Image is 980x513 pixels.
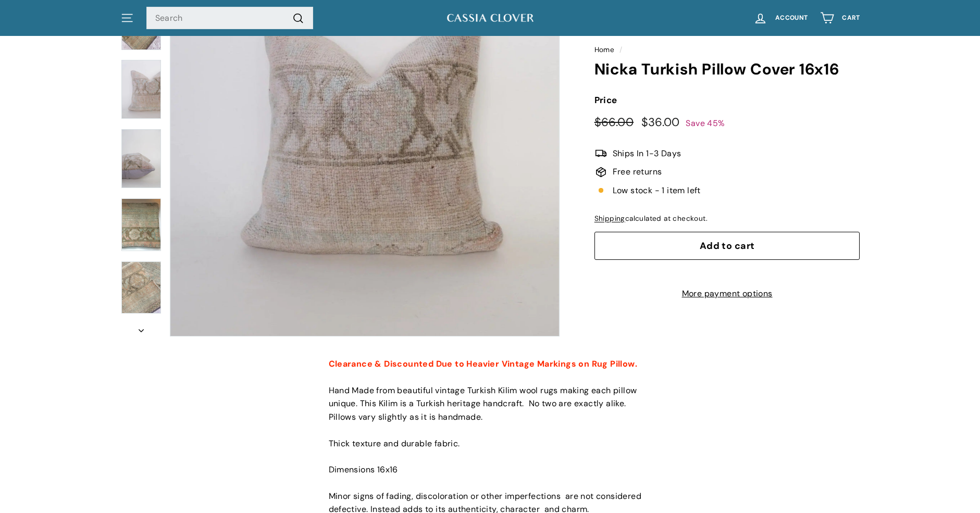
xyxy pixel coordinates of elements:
[594,44,860,56] nav: breadcrumbs
[594,287,860,301] a: More payment options
[842,15,860,21] span: Cart
[613,165,662,179] span: Free returns
[329,464,398,475] span: Dimensions 16x16
[121,198,161,251] img: Nicka Turkish Pillow Cover 16x16
[329,358,638,369] strong: Clearance & Discounted Due to Heavier Vintage Markings on Rug Pillow.
[594,214,625,223] a: Shipping
[121,60,161,119] img: Nicka Turkish Pillow Cover 16x16
[120,318,162,337] button: Next
[613,147,681,160] span: Ships In 1-3 Days
[594,61,860,78] h1: Nicka Turkish Pillow Cover 16x16
[594,115,634,130] span: $66.00
[613,184,701,197] span: Low stock - 1 item left
[121,261,161,314] img: Nicka Turkish Pillow Cover 16x16
[121,129,161,189] a: Nicka Turkish Pillow Cover 16x16
[329,385,637,422] span: Hand Made from beautiful vintage Turkish Kilim wool rugs making each pillow unique. This Kilim is...
[121,60,161,119] a: Nicka Turkish Pillow Cover 16x16
[686,118,725,129] span: Save 45%
[747,3,814,33] a: Account
[775,15,808,21] span: Account
[121,129,161,188] img: Nicka Turkish Pillow Cover 16x16
[594,232,860,260] button: Add to cart
[641,115,680,130] span: $36.00
[700,240,755,252] span: Add to cart
[594,93,860,107] label: Price
[814,3,866,33] a: Cart
[594,213,860,224] div: calculated at checkout.
[329,438,460,449] span: Thick texture and durable fabric.
[617,45,625,54] span: /
[146,7,313,30] input: Search
[594,45,615,54] a: Home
